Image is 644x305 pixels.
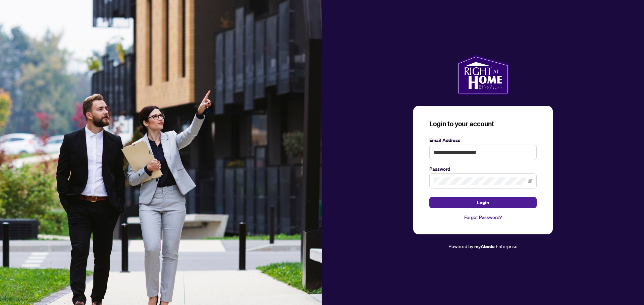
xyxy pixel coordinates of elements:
h3: Login to your account [429,119,537,129]
span: Enterprise [496,243,518,249]
label: Email Address [429,137,537,144]
label: Password [429,165,537,173]
span: Powered by [448,243,473,249]
button: Login [429,197,537,208]
span: Login [477,197,489,208]
a: myAbode [474,243,495,250]
a: Forgot Password? [429,214,537,221]
span: eye-invisible [528,179,532,183]
img: ma-logo [457,55,509,95]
